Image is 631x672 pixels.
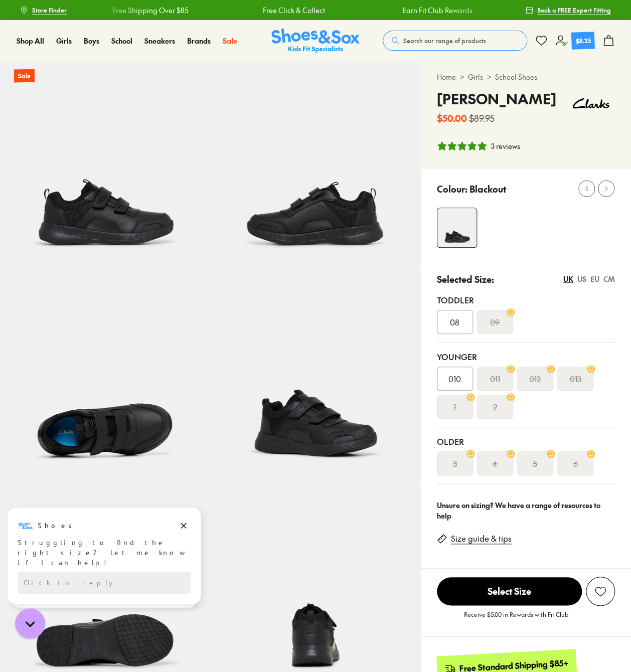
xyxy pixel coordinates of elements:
[271,29,360,53] img: SNS_Logo_Responsive.svg
[437,435,615,447] div: Older
[18,38,34,54] img: Shoes logo
[437,351,615,363] div: Younger
[450,316,459,328] span: 08
[468,72,483,82] a: Girls
[144,36,175,46] a: Sneakers
[567,88,615,118] img: Vendor logo
[537,6,611,15] span: Book a FREE Expert Fitting
[463,610,568,628] p: Receive $5.00 in Rewards with Fit Club
[437,72,615,82] div: > >
[469,111,495,125] s: $89.95
[164,5,226,16] a: Free Click & Collect
[469,182,506,196] p: Blackout
[577,274,586,284] div: US
[111,36,132,46] a: School
[17,36,44,46] a: Shop All
[586,577,615,606] button: Add to wishlist
[437,272,494,286] p: Selected Size:
[38,41,77,51] h3: Shoes
[210,61,420,271] img: Henrik
[493,457,498,469] s: 4
[303,5,374,16] a: Earn Fit Club Rewards
[8,38,201,88] div: Message from Shoes. Struggling to find the right size? Let me know if I can help!
[20,1,67,19] a: Store Finder
[448,373,461,385] span: 010
[187,36,211,46] a: Brands
[14,69,35,83] p: Sale
[490,373,500,385] s: 011
[18,58,191,88] div: Struggling to find the right size? Let me know if I can help!
[444,5,520,16] a: Free Shipping Over $85
[525,1,611,19] a: Book a FREE Expert Fitting
[563,274,573,284] div: UK
[271,29,360,53] a: Shoes & Sox
[18,92,191,114] div: Reply to the campaigns
[603,274,615,284] div: CM
[383,31,527,51] button: Search our range of products
[437,294,615,306] div: Toddler
[569,373,581,385] s: 013
[437,208,477,247] img: Henrik
[491,141,520,151] div: 3 reviews
[10,605,50,642] iframe: Gorgias live chat messenger
[437,111,467,125] b: $50.00
[8,28,201,124] div: Campaign message
[555,32,594,49] a: $8.25
[437,577,582,605] span: Select Size
[575,36,591,45] div: $8.25
[14,5,90,16] a: Free Shipping Over $85
[453,401,456,413] s: 1
[437,182,467,196] p: Colour:
[495,72,537,82] a: School Shoes
[437,577,582,606] button: Select Size
[177,39,191,53] button: Dismiss campaign
[590,274,599,284] div: EU
[451,533,512,544] a: Size guide & tips
[437,72,456,82] a: Home
[573,457,577,469] s: 6
[490,316,500,328] s: 09
[529,373,541,385] s: 012
[533,457,537,469] s: 5
[84,36,99,46] a: Boys
[437,141,520,151] button: 5 stars, 3 ratings
[32,6,67,15] span: Store Finder
[223,36,237,46] a: Sale
[437,88,556,109] h4: [PERSON_NAME]
[56,36,72,46] a: Girls
[437,500,615,521] div: Unsure on sizing? We have a range of resources to help
[210,271,420,481] img: Henrik
[493,401,497,413] s: 2
[403,36,486,45] span: Search our range of products
[453,457,457,469] s: 3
